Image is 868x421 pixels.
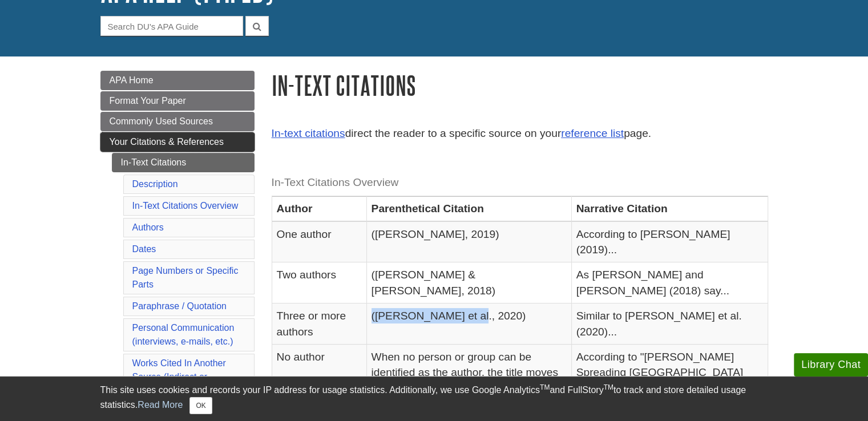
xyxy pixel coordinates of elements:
a: In-Text Citations [112,153,255,172]
a: In-Text Citations Overview [132,201,239,211]
input: Search DU's APA Guide [100,16,243,36]
td: ([PERSON_NAME], 2019) [366,221,571,262]
td: According to [PERSON_NAME] (2019)... [571,221,768,262]
h1: In-Text Citations [272,71,768,100]
td: As [PERSON_NAME] and [PERSON_NAME] (2018) say... [571,262,768,303]
td: ([PERSON_NAME] & [PERSON_NAME], 2018) [366,262,571,303]
a: Read More [138,400,183,410]
a: APA Home [100,71,255,90]
span: APA Home [110,75,154,85]
th: Parenthetical Citation [366,196,571,221]
a: Format Your Paper [100,91,255,111]
th: Narrative Citation [571,196,768,221]
span: Your Citations & References [110,137,224,147]
a: Page Numbers or Specific Parts [132,266,239,289]
a: Commonly Used Sources [100,112,255,131]
td: Three or more authors [272,303,366,345]
button: Close [189,397,212,414]
sup: TM [604,383,613,391]
a: Personal Communication(interviews, e-mails, etc.) [132,323,235,346]
a: Your Citations & References [100,132,255,152]
button: Library Chat [794,353,868,377]
td: Two authors [272,262,366,303]
a: reference list [561,127,624,139]
a: Description [132,179,178,189]
a: In-text citations [272,127,345,139]
a: Paraphrase / Quotation [132,301,227,311]
div: This site uses cookies and records your IP address for usage statistics. Additionally, we use Goo... [100,383,768,414]
td: One author [272,221,366,262]
td: ([PERSON_NAME] et al., 2020) [366,303,571,345]
a: Dates [132,244,156,254]
td: Similar to [PERSON_NAME] et al. (2020)... [571,303,768,345]
sup: TM [540,383,550,391]
span: Format Your Paper [110,96,186,106]
p: direct the reader to a specific source on your page. [272,126,768,142]
th: Author [272,196,366,221]
span: Commonly Used Sources [110,116,213,126]
caption: In-Text Citations Overview [272,170,768,196]
a: Works Cited In Another Source (Indirect or Secondary) [132,358,226,395]
a: Authors [132,222,164,232]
